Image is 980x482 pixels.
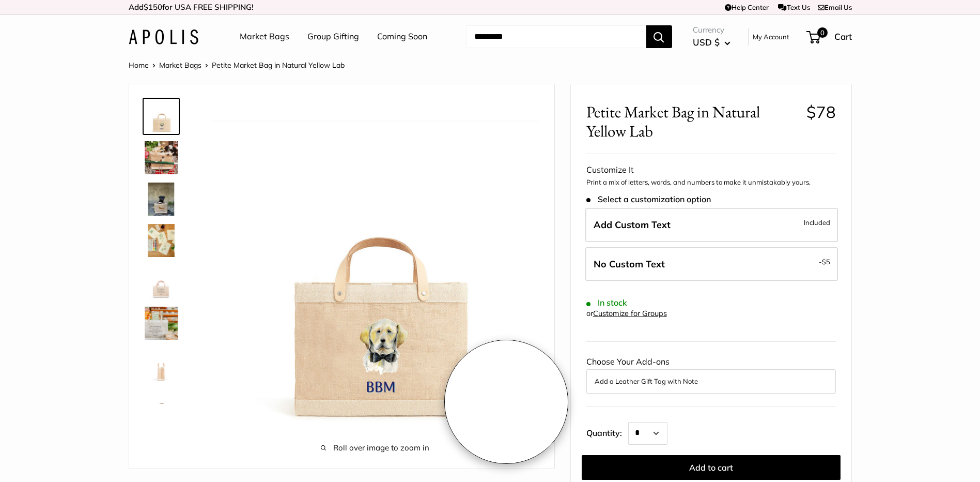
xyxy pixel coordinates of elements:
span: In stock [586,298,627,308]
img: description_Side view of the Petite Market Bag [145,348,178,381]
span: Included [804,216,830,229]
a: My Account [753,31,789,43]
img: Petite Market Bag in Natural Yellow Lab [145,141,178,174]
a: Petite Market Bag in Natural Yellow Lab [143,180,180,218]
span: $150 [144,2,162,12]
span: - [819,255,830,268]
p: Print a mix of letters, words, and numbers to make it unmistakably yours. [586,177,836,188]
a: Petite Market Bag in Natural Yellow Lab [143,139,180,176]
input: Search... [466,25,646,48]
a: description_Elevated any trip to the market [143,305,180,342]
a: Text Us [778,3,810,11]
div: or [586,307,667,321]
button: Search [646,25,672,48]
label: Leave Blank [585,247,838,281]
span: Petite Market Bag in Natural Yellow Lab [586,102,799,141]
span: Currency [693,23,730,37]
span: Roll over image to zoom in [212,441,539,455]
div: Customize It [586,162,836,178]
button: Add to cart [582,455,841,480]
img: description_Seal of authenticity printed on the backside of every bag. [145,265,178,298]
a: description_The artist's desk in Ventura CA [143,222,180,259]
a: Petite Market Bag in Natural Yellow Lab [143,387,180,425]
a: Market Bags [159,61,201,70]
img: Petite Market Bag in Natural Yellow Lab [145,389,178,423]
div: Choose Your Add-ons [586,354,836,394]
span: 0 [817,27,827,38]
img: Apolis [129,29,198,44]
a: 0 Cart [807,28,852,45]
img: Petite Market Bag in Natural Yellow Lab [145,183,178,216]
button: USD $ [693,34,730,51]
a: Help Center [725,3,769,11]
a: Customize for Groups [593,309,667,318]
nav: Breadcrumb [129,58,345,72]
a: Market Bags [240,29,289,44]
img: description_The artist's desk in Ventura CA [145,224,178,257]
span: Cart [834,31,852,42]
span: USD $ [693,37,720,48]
button: Add a Leather Gift Tag with Note [595,375,828,387]
a: Email Us [818,3,852,11]
span: Select a customization option [586,194,711,204]
img: description_Elevated any trip to the market [145,307,178,340]
span: Petite Market Bag in Natural Yellow Lab [212,61,345,70]
a: description_Seal of authenticity printed on the backside of every bag. [143,263,180,300]
img: Petite Market Bag in Natural Yellow Lab [145,100,178,133]
span: $78 [806,102,836,122]
a: Group Gifting [307,29,359,44]
span: $5 [822,258,830,266]
a: Coming Soon [377,29,427,44]
label: Add Custom Text [585,208,838,242]
img: Petite Market Bag in Natural Yellow Lab [212,100,539,427]
a: Petite Market Bag in Natural Yellow Lab [143,98,180,135]
span: No Custom Text [594,258,665,270]
a: Home [129,61,149,70]
span: Add Custom Text [594,219,671,231]
label: Quantity: [586,419,628,445]
a: description_Side view of the Petite Market Bag [143,346,180,383]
